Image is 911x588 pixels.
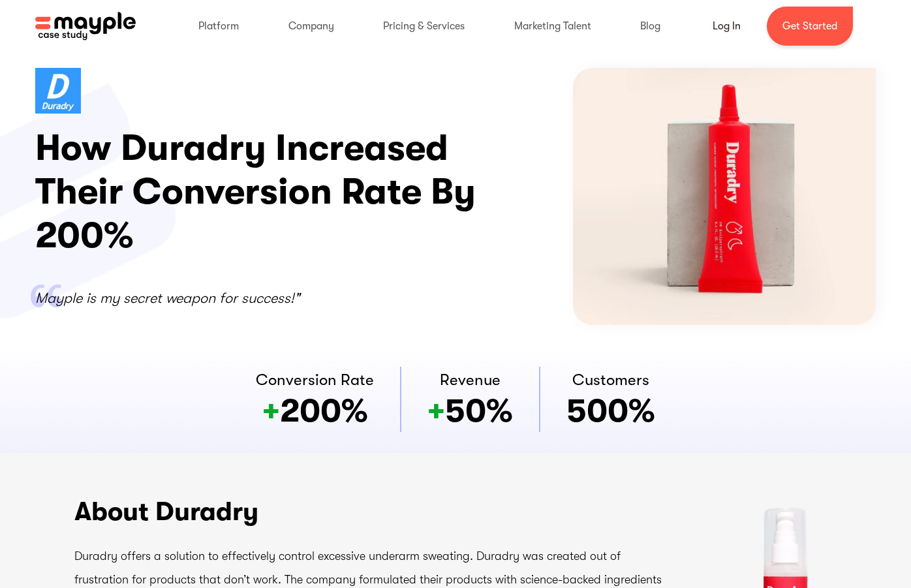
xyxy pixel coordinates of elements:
[262,392,368,431] p: 200%
[427,392,513,431] p: 50%
[440,368,501,392] h2: Revenue
[627,5,673,47] div: Blog
[697,10,756,42] a: Log In
[35,127,502,258] h1: How Duradry Increased Their Conversion Rate By 200%
[370,5,478,47] div: Pricing & Services
[501,5,604,47] div: Marketing Talent
[767,7,853,46] a: Get Started
[256,368,374,392] h2: Conversion Rate
[427,392,445,429] span: +
[566,392,655,431] p: 500%
[185,5,252,47] div: Platform
[262,392,280,429] span: +
[74,492,662,531] h2: About Duradry
[35,290,300,306] em: Mayple is my secret weapon for success!"
[572,368,649,392] h2: Customers
[275,5,347,47] div: Company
